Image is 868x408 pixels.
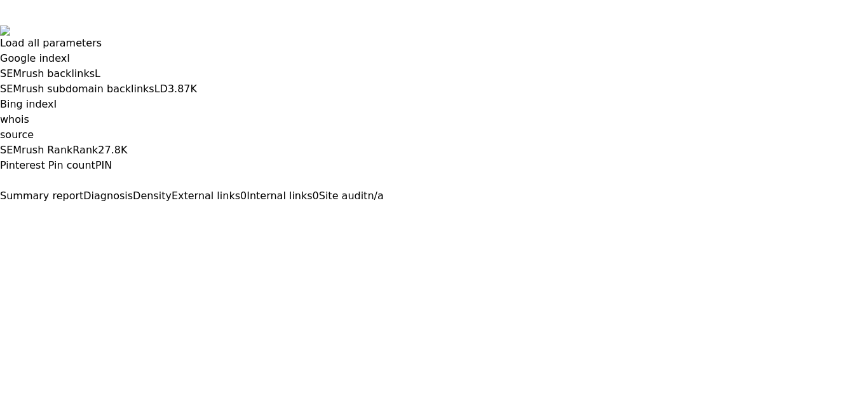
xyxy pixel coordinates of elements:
span: Site audit [319,190,368,202]
span: 0 [313,190,319,202]
span: 0 [240,190,247,202]
span: Diagnosis [83,190,133,202]
span: I [54,98,57,110]
span: LD [154,83,168,95]
span: PIN [95,159,112,171]
span: L [95,67,100,80]
a: 27.8K [98,144,127,156]
span: Rank [72,144,98,156]
span: n/a [367,190,383,202]
span: External links [172,190,240,202]
span: Density [133,190,172,202]
a: 3.87K [168,83,197,95]
span: I [67,52,70,64]
a: Site auditn/a [319,190,384,202]
span: Internal links [247,190,312,202]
